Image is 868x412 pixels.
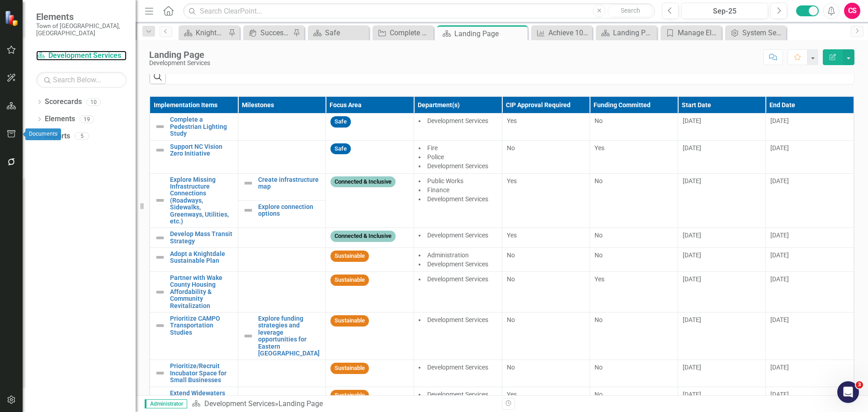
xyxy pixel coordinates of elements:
button: Search [608,5,653,17]
span: Public Works [427,177,463,185]
td: Double-Click to Edit [766,248,854,272]
span: Development Services [427,195,488,203]
a: Scorecards [45,97,82,107]
img: ClearPoint Strategy [5,10,21,26]
span: Development Services [427,260,488,268]
a: Complete a Pedestrian Lighting Study [170,116,233,137]
td: Double-Click to Edit Right Click for Context Menu [150,114,238,140]
div: Safe [325,27,367,38]
a: Elements [45,114,75,124]
a: Partner with Wake County Housing Affordability & Community Revitalization [170,275,233,309]
td: Double-Click to Edit [414,173,502,228]
div: 5 [75,133,89,140]
div: » [192,399,495,409]
span: [DATE] [770,144,789,152]
span: Sustainable [330,251,369,262]
td: Double-Click to Edit [326,248,414,272]
input: Search ClearPoint... [183,3,655,19]
div: Manage Elements [678,27,719,38]
span: [DATE] [770,117,789,124]
img: Not Defined [155,195,165,206]
span: Development Services [427,391,488,398]
span: No [594,316,603,323]
td: Double-Click to Edit Right Click for Context Menu [150,272,238,313]
td: Double-Click to Edit [326,140,414,173]
span: Development Services [427,316,488,323]
div: Sep-25 [684,6,765,17]
td: Double-Click to Edit Right Click for Context Menu [238,173,326,200]
span: [DATE] [770,232,789,239]
td: Double-Click to Edit [502,272,590,313]
a: Prioritize CAMPO Transportation Studies [170,315,233,336]
td: Double-Click to Edit [766,228,854,248]
td: Double-Click to Edit [414,248,502,272]
span: No [594,232,603,239]
span: Finance [427,186,449,194]
span: [DATE] [683,275,701,283]
td: Double-Click to Edit [414,140,502,173]
td: Double-Click to Edit [502,228,590,248]
div: Landing Page [149,50,210,60]
td: Double-Click to Edit [502,173,590,228]
div: 19 [80,115,94,123]
td: Double-Click to Edit [590,272,678,313]
div: Development Services [149,60,210,66]
span: Sustainable [330,363,369,374]
img: Not Defined [243,205,254,216]
td: Double-Click to Edit [590,114,678,140]
span: [DATE] [770,251,789,259]
img: Not Defined [155,287,165,298]
span: Fire [427,144,438,152]
td: Double-Click to Edit [590,313,678,360]
td: Double-Click to Edit [502,248,590,272]
div: Landing Page [278,399,323,408]
span: Safe [330,143,351,155]
td: Double-Click to Edit Right Click for Context Menu [238,313,326,360]
a: Manage Elements [663,27,719,38]
a: Knightdale Landing Page [181,27,226,38]
span: Development Services [427,117,488,124]
a: Explore funding strategies and leverage opportunities for Eastern [GEOGRAPHIC_DATA] [258,315,321,357]
td: Double-Click to Edit Right Click for Context Menu [150,313,238,360]
a: Explore connection options [258,204,321,218]
a: Landing Page [598,27,655,38]
td: Double-Click to Edit Right Click for Context Menu [150,228,238,248]
span: [DATE] [683,391,701,398]
span: Yes [507,391,517,398]
span: [DATE] [770,364,789,371]
span: [DATE] [683,144,701,152]
td: Double-Click to Edit [502,114,590,140]
span: No [507,144,515,152]
a: Explore Missing Infrastructure Connections (Roadways, Sidewalks, Greenways, Utilities, etc.) [170,176,233,225]
span: No [594,364,603,371]
span: No [507,316,515,323]
a: Safe [310,27,367,38]
span: Administrator [145,399,187,408]
td: Double-Click to Edit [502,360,590,387]
a: Development Services [204,399,275,408]
div: Knightdale Landing Page [196,27,226,38]
a: Support NC Vision Zero Initiative [170,143,233,157]
span: Police [427,153,444,161]
span: No [594,251,603,259]
span: Development Services [427,364,488,371]
span: Sustainable [330,315,369,327]
span: Search [621,7,640,14]
span: No [507,251,515,259]
a: Adopt a Knightdale Sustainable Plan [170,251,233,265]
button: CS [844,3,860,19]
span: No [594,391,603,398]
a: Complete a Pedestrian Lighting Study [375,27,431,38]
span: Yes [507,177,517,185]
a: Extend Widewaters Parkway over Railroad [170,390,233,411]
a: Development Services [36,51,127,61]
div: 10 [86,98,101,106]
img: Not Defined [155,320,165,331]
div: Landing Page [613,27,655,38]
td: Double-Click to Edit Right Click for Context Menu [150,360,238,387]
td: Double-Click to Edit [678,360,766,387]
img: Not Defined [155,145,165,156]
td: Double-Click to Edit [766,114,854,140]
span: Yes [507,232,517,239]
